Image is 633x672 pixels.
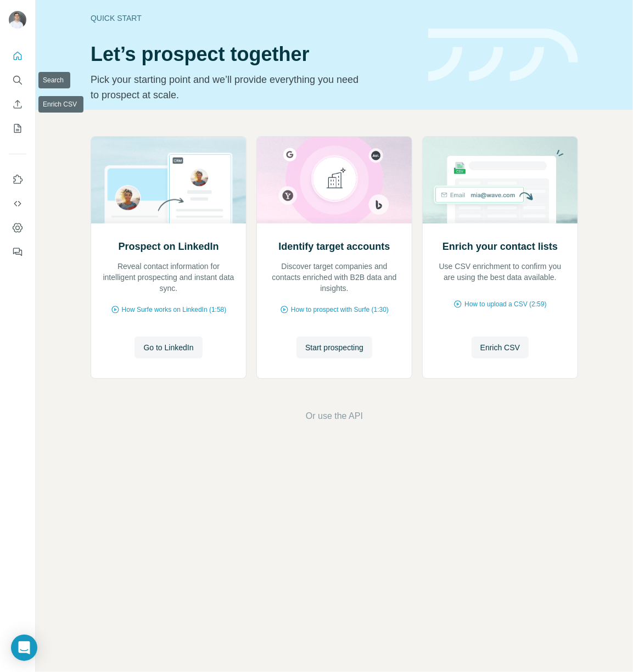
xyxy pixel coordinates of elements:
span: Go to LinkedIn [143,342,193,353]
span: How to prospect with Surfe (1:30) [291,305,389,315]
img: Identify target accounts [256,137,412,223]
button: Enrich CSV [472,337,529,359]
button: Go to LinkedIn [135,337,202,359]
p: Reveal contact information for intelligent prospecting and instant data sync. [102,261,235,294]
button: Use Surfe on LinkedIn [9,170,26,189]
img: banner [428,29,578,82]
button: Enrich CSV [9,94,26,114]
span: How to upload a CSV (2:59) [464,299,546,309]
p: Use CSV enrichment to confirm you are using the best data available. [434,261,567,283]
button: Quick start [9,46,26,66]
button: Search [9,70,26,90]
button: My lists [9,119,26,138]
span: Enrich CSV [480,342,520,353]
h2: Prospect on LinkedIn [118,239,219,254]
p: Discover target companies and contacts enriched with B2B data and insights. [268,261,401,294]
button: Dashboard [9,218,26,238]
div: Quick start [91,13,415,24]
img: Avatar [9,11,26,29]
button: Use Surfe API [9,194,26,214]
div: Open Intercom Messenger [11,635,37,661]
span: How Surfe works on LinkedIn (1:58) [122,305,227,315]
h2: Identify target accounts [278,239,390,254]
span: Start prospecting [305,342,363,353]
img: Prospect on LinkedIn [91,137,247,223]
img: Enrich your contact lists [422,137,578,223]
button: Or use the API [306,410,363,423]
button: Start prospecting [296,337,372,359]
p: Pick your starting point and we’ll provide everything you need to prospect at scale. [91,72,366,103]
h1: Let’s prospect together [91,43,415,65]
button: Feedback [9,242,26,262]
h2: Enrich your contact lists [442,239,558,254]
